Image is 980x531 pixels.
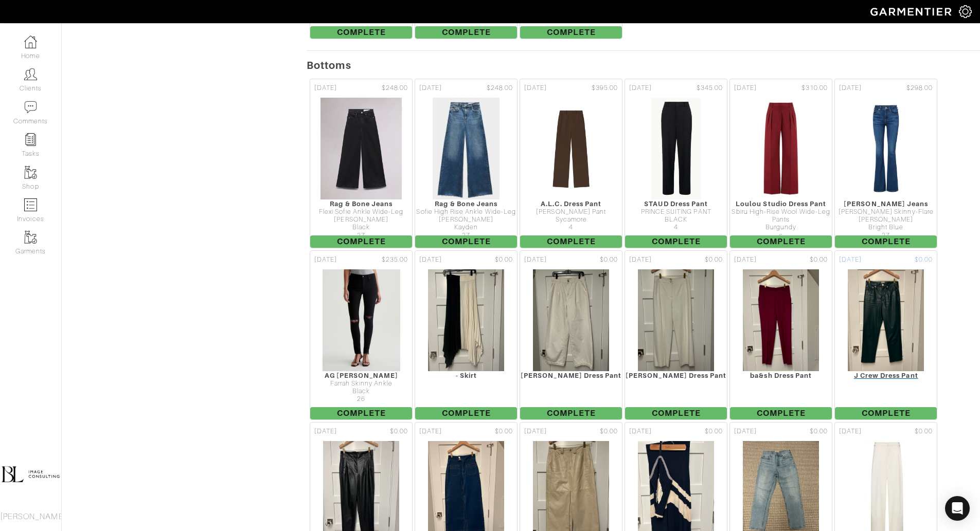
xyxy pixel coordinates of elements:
[419,255,442,265] span: [DATE]
[415,26,517,39] span: Complete
[519,249,623,421] a: [DATE] $0.00 [PERSON_NAME] Dress Pant Complete
[835,407,937,419] span: Complete
[623,78,728,249] a: [DATE] $345.00 STAUD Dress Pant PRINCE SUITING PANT BLACK 4 Complete
[415,200,517,208] div: Rag & Bone Jeans
[310,388,412,395] div: Black
[310,395,412,403] div: 26
[801,83,828,93] span: $310.00
[592,83,618,93] span: $395.00
[730,407,832,419] span: Complete
[520,224,622,231] div: 4
[845,97,927,200] img: K86EBMUQS8K5mXhN8vTwhrsY
[705,255,723,265] span: $0.00
[314,427,337,436] span: [DATE]
[520,26,622,39] span: Complete
[532,269,610,372] img: GYFK1RkZDpNFECLchbBBBVCm
[415,407,517,419] span: Complete
[623,249,728,421] a: [DATE] $0.00 [PERSON_NAME] Dress Pant Complete
[742,269,820,372] img: s1xRAH6AwkbWQjCQvnKMwRwh
[310,235,412,248] span: Complete
[382,255,408,265] span: $235.00
[915,427,933,436] span: $0.00
[520,407,622,419] span: Complete
[520,216,622,224] div: Sycamore
[322,269,401,372] img: ToYBW9E27CnBvrWy6uZYByAX
[945,496,970,521] div: Open Intercom Messenger
[835,372,937,379] div: J Crew Dress Pant
[427,269,505,372] img: kSVGzQyV3ZGg1qkFifhnjXVi
[734,255,757,265] span: [DATE]
[524,255,547,265] span: [DATE]
[810,255,828,265] span: $0.00
[839,427,862,436] span: [DATE]
[833,78,938,249] a: [DATE] $298.00 [PERSON_NAME] Jeans [PERSON_NAME] Skinny-Flare [PERSON_NAME] Bright Blue 27 Complete
[24,101,37,114] img: comment-icon-a0a6a9ef722e966f86d9cbdc48e553b5cf19dbc54f86b18d962a5391bc8f6eb6.png
[625,407,727,419] span: Complete
[906,83,933,93] span: $298.00
[835,224,937,231] div: Bright Blue
[320,97,402,200] img: hU5WALyNeY95A3w2eccqdxNx
[487,83,513,93] span: $248.00
[728,249,833,421] a: [DATE] $0.00 ba&sh Dress Pant Complete
[419,83,442,93] span: [DATE]
[414,78,519,249] a: [DATE] $248.00 Rag & Bone Jeans Sofie High Rise Ankle Wide-Leg [PERSON_NAME] Kayden 27 Complete
[705,427,723,436] span: $0.00
[495,427,513,436] span: $0.00
[310,380,412,388] div: Farrah Skinny Ankle
[625,224,727,231] div: 4
[382,83,408,93] span: $248.00
[915,255,933,265] span: $0.00
[625,235,727,248] span: Complete
[524,83,547,93] span: [DATE]
[839,255,862,265] span: [DATE]
[24,35,37,48] img: dashboard-icon-dbcd8f5a0b271acd01030246c82b418ddd0df26cd7fceb0bd07c9910d44c42f6.png
[730,208,832,224] div: Sbiru High-Rise Wool Wide-Leg Pants
[625,372,727,379] div: [PERSON_NAME] Dress Pant
[959,5,972,18] img: gear-icon-white-bd11855cb880d31180b6d7d6211b90ccbf57a29d726f0c71d8c61bd08dd39cc2.png
[419,427,442,436] span: [DATE]
[415,208,517,224] div: Sofie High Rise Ankle Wide-Leg [PERSON_NAME]
[314,255,337,265] span: [DATE]
[414,249,519,421] a: [DATE] $0.00 - Skirt Complete
[730,224,832,231] div: Burgundy
[309,78,414,249] a: [DATE] $248.00 Rag & Bone Jeans Flexi Sofie Ankle Wide-Leg [PERSON_NAME] Black 27 Complete
[533,97,609,200] img: zk9VcuHMakQiXpBmmmHsPxD6
[24,198,37,211] img: orders-icon-0abe47150d42831381b5fb84f609e132dff9fe21cb692f30cb5eec754e2cba89.png
[625,200,727,208] div: STAUD Dress Pant
[629,255,652,265] span: [DATE]
[520,235,622,248] span: Complete
[629,83,652,93] span: [DATE]
[810,427,828,436] span: $0.00
[495,255,513,265] span: $0.00
[835,235,937,248] span: Complete
[749,97,813,200] img: dUG6McKPr5FNQpVaJW46HP2b
[865,3,959,21] img: garmentier-logo-header-white-b43fb05a5012e4ada735d5af1a66efaba907eab6374d6393d1fbf88cb4ef424d.png
[519,78,623,249] a: [DATE] $395.00 A.L.C. Dress Pant [PERSON_NAME] Pant Sycamore 4 Complete
[314,83,337,93] span: [DATE]
[730,235,832,248] span: Complete
[625,208,727,216] div: PRINCE SUITING PANT
[432,97,500,200] img: krV4Cfdffgf5H2BvdyD4G9Ff
[520,372,622,379] div: [PERSON_NAME] Dress Pant
[730,200,832,208] div: Loulou Studio Dress Pant
[310,208,412,224] div: Flexi Sofie Ankle Wide-Leg [PERSON_NAME]
[520,208,622,216] div: [PERSON_NAME] Pant
[520,200,622,208] div: A.L.C. Dress Pant
[310,232,412,240] div: 27
[310,200,412,208] div: Rag & Bone Jeans
[835,208,937,224] div: [PERSON_NAME] Skinny-Flare [PERSON_NAME]
[524,427,547,436] span: [DATE]
[600,255,618,265] span: $0.00
[600,427,618,436] span: $0.00
[309,249,414,421] a: [DATE] $235.00 AG [PERSON_NAME] Farrah Skinny Ankle Black 26 Complete
[629,427,652,436] span: [DATE]
[835,200,937,208] div: [PERSON_NAME] Jeans
[833,249,938,421] a: [DATE] $0.00 J Crew Dress Pant Complete
[734,427,757,436] span: [DATE]
[637,269,715,372] img: zWi1AXy4UqTCzbuhew8jiHpw
[310,407,412,419] span: Complete
[697,83,723,93] span: $345.00
[730,372,832,379] div: ba&sh Dress Pant
[625,216,727,224] div: BLACK
[310,372,412,379] div: AG [PERSON_NAME]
